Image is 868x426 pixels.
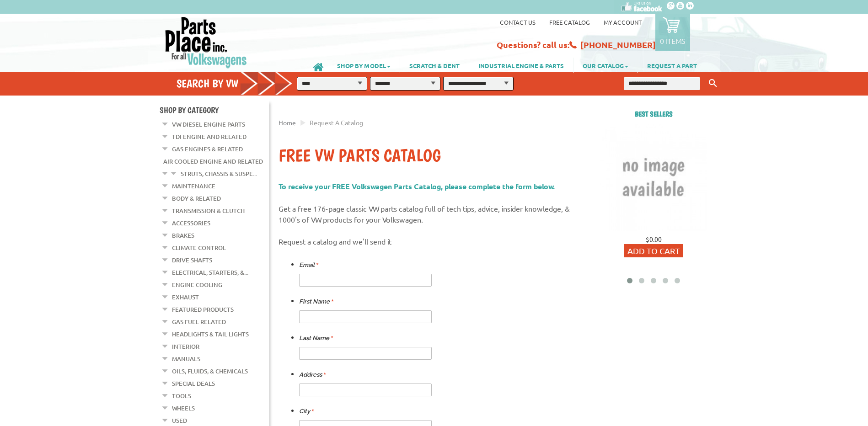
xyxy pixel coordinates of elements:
[160,105,269,115] h4: Shop By Category
[172,378,215,389] a: Special Deals
[299,369,326,380] label: Address
[655,14,690,51] a: 0 items
[500,18,536,26] a: Contact us
[279,236,589,247] p: Request a catalog and we'll send it
[279,181,555,191] span: To receive your FREE Volkswagen Parts Catalog, please complete the form below.
[164,16,248,69] img: Parts Place Inc!
[328,58,400,73] a: SHOP BY MODEL
[172,229,194,241] a: Brakes
[400,58,469,73] a: SCRATCH & DENT
[279,145,589,167] h1: Free VW Parts Catalog
[706,76,720,91] button: Keyword Search
[299,333,333,344] label: Last Name
[299,406,314,417] label: City
[172,143,243,155] a: Gas Engines & Related
[549,18,590,26] a: Free Catalog
[646,235,662,243] span: $0.00
[172,254,212,266] a: Drive Shafts
[279,203,589,225] p: Get a free 176-page classic VW parts catalog full of tech tips, advice, insider knowledge, & 1000...
[279,118,296,127] a: Home
[172,341,199,352] a: Interior
[163,155,263,167] a: Air Cooled Engine and Related
[172,353,200,365] a: Manuals
[177,77,302,90] h4: Search by VW
[172,266,248,278] a: Electrical, Starters, &...
[638,58,706,73] a: REQUEST A PART
[172,242,226,254] a: Climate Control
[627,246,680,256] span: Add to Cart
[172,390,191,402] a: Tools
[660,36,686,45] p: 0 items
[172,402,195,414] a: Wheels
[299,260,318,271] label: Email
[172,304,234,315] a: Featured Products
[172,328,249,340] a: Headlights & Tail Lights
[172,316,226,328] a: Gas Fuel Related
[299,296,333,307] label: First Name
[172,205,245,217] a: Transmission & Clutch
[172,180,215,192] a: Maintenance
[172,291,199,303] a: Exhaust
[604,18,642,26] a: My Account
[172,192,221,204] a: Body & Related
[172,217,210,229] a: Accessories
[172,118,245,130] a: VW Diesel Engine Parts
[310,118,363,127] span: Request a Catalog
[599,110,708,118] h2: Best sellers
[172,131,246,143] a: TDI Engine and Related
[172,365,248,377] a: Oils, Fluids, & Chemicals
[469,58,573,73] a: INDUSTRIAL ENGINE & PARTS
[573,58,638,73] a: OUR CATALOG
[181,168,257,180] a: Struts, Chassis & Suspe...
[172,279,222,291] a: Engine Cooling
[624,244,683,257] button: Add to Cart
